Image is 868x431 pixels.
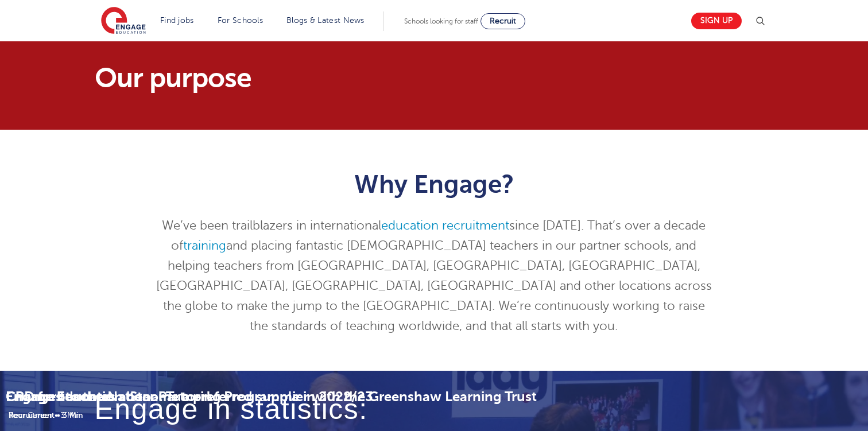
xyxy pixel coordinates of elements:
[286,16,365,25] a: Blogs & Latest News
[691,13,742,29] a: Sign up
[381,219,509,232] a: education recruitment
[218,16,263,25] a: For Schools
[183,239,226,253] a: training
[480,13,525,29] a: Recruit
[404,17,478,25] span: Schools looking for staff
[490,17,516,25] span: Recruit
[153,216,716,336] p: We’ve been trailblazers in international since [DATE]. That’s over a decade of and placing fantas...
[101,7,146,36] img: Engage Education
[160,16,194,25] a: Find jobs
[153,170,716,199] h1: Why Engage?
[95,64,542,92] h1: Our purpose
